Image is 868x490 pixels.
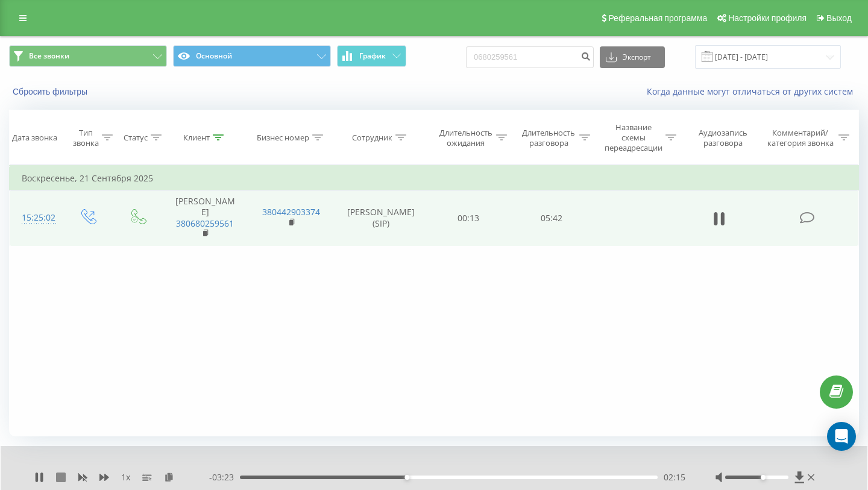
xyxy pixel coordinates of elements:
div: Accessibility label [761,475,766,480]
div: Комментарий/категория звонка [765,128,835,148]
div: Бизнес номер [257,133,309,143]
td: Воскресенье, 21 Сентября 2025 [10,166,859,190]
div: 15:25:02 [22,206,51,230]
button: Сбросить фильтры [9,86,93,97]
span: Настройки профиля [728,13,807,23]
span: 1 x [121,471,130,483]
td: 05:42 [510,190,593,246]
td: 00:13 [427,190,511,246]
a: 380680259561 [176,218,234,229]
div: Клиент [183,133,210,143]
div: Сотрудник [352,133,392,143]
button: График [337,45,406,67]
div: Длительность разговора [521,128,576,148]
td: [PERSON_NAME] [162,190,248,246]
div: Open Intercom Messenger [827,422,856,451]
button: Основной [173,45,331,67]
span: График [359,52,386,60]
span: Все звонки [29,51,69,61]
a: 380442903374 [262,206,320,218]
span: Выход [826,13,852,23]
div: Тип звонка [73,128,99,148]
div: Статус [124,133,148,143]
button: Все звонки [9,45,167,67]
input: Поиск по номеру [466,46,594,68]
div: Accessibility label [404,475,409,480]
div: Дата звонка [12,133,57,143]
a: Когда данные могут отличаться от других систем [647,86,859,97]
span: - 03:23 [209,471,240,483]
span: Реферальная программа [608,13,707,23]
span: 02:15 [664,471,685,483]
td: [PERSON_NAME] (SIP) [335,190,427,246]
button: Экспорт [600,46,665,68]
div: Аудиозапись разговора [690,128,756,148]
div: Длительность ожидания [438,128,494,148]
div: Название схемы переадресации [604,122,662,153]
